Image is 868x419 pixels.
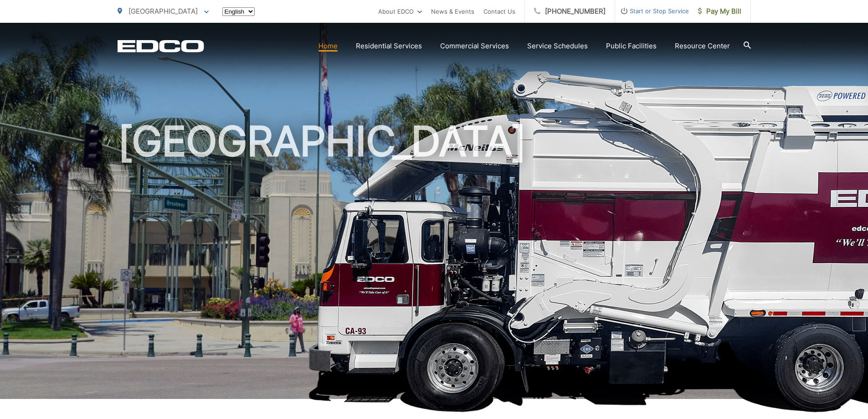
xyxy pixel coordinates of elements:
[118,119,751,407] h1: [GEOGRAPHIC_DATA]
[356,41,422,52] a: Residential Services
[118,40,204,52] a: EDCD logo. Return to the homepage.
[431,6,474,17] a: News & Events
[527,41,588,52] a: Service Schedules
[606,41,657,52] a: Public Facilities
[222,7,255,16] select: Select a language
[318,41,338,52] a: Home
[440,41,509,52] a: Commercial Services
[698,6,741,17] span: Pay My Bill
[483,6,515,17] a: Contact Us
[128,7,198,16] span: [GEOGRAPHIC_DATA]
[378,6,422,17] a: About EDCO
[675,41,730,52] a: Resource Center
